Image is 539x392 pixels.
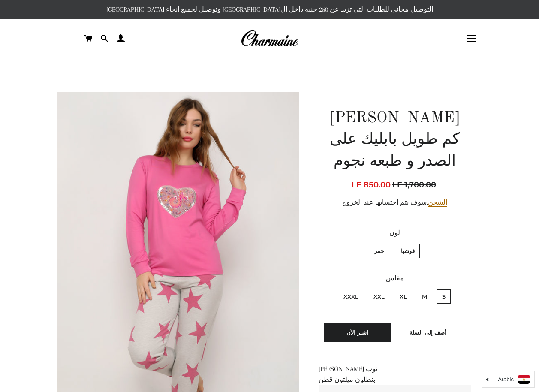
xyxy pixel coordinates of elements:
[241,29,298,48] img: Charmaine Egypt
[395,323,461,342] button: أضف إلى السلة
[394,289,412,304] label: XL
[338,289,364,304] label: XXXL
[319,108,471,172] h1: [PERSON_NAME] كم طويل بابليك على الصدر و طبعه نجوم
[368,289,390,304] label: XXL
[392,179,438,191] span: LE 1,700.00
[324,323,391,342] button: اشتر الآن
[417,289,432,304] label: M
[428,199,447,207] a: الشحن
[319,273,471,284] label: مقاس
[498,377,514,382] i: Arabic
[396,244,420,258] label: فوشيا
[369,244,391,258] label: احمر
[487,375,530,384] a: Arabic
[437,289,451,304] label: S
[319,228,471,238] label: لون
[410,329,446,336] span: أضف إلى السلة
[319,197,471,208] div: .سوف يتم احتسابها عند الخروج
[352,180,391,190] span: LE 850.00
